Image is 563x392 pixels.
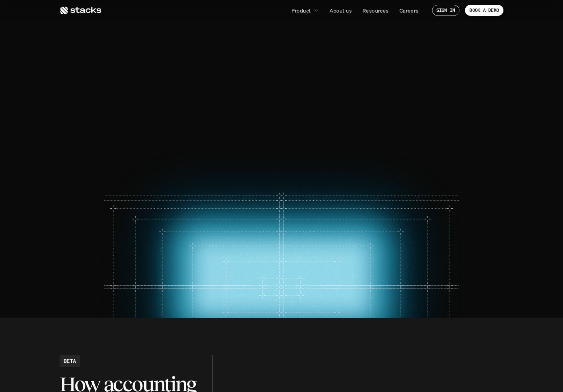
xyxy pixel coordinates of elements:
[469,8,499,13] p: BOOK A DEMO
[194,164,370,197] p: Free up your team to focus on what matters. Stacks comes with AI agents that handle menial accoun...
[99,82,464,160] span: Automate your teams’ repetitive tasks
[330,7,352,14] p: About us
[291,7,311,14] p: Product
[400,7,419,14] p: Careers
[363,7,389,14] p: Resources
[436,8,455,13] p: SIGN IN
[358,4,393,17] a: Resources
[249,207,314,225] a: BOOK A DEMO
[325,4,356,17] a: About us
[465,5,503,16] a: BOOK A DEMO
[262,211,301,221] p: BOOK A DEMO
[395,4,423,17] a: Careers
[432,5,460,16] a: SIGN IN
[64,357,76,365] h2: BETA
